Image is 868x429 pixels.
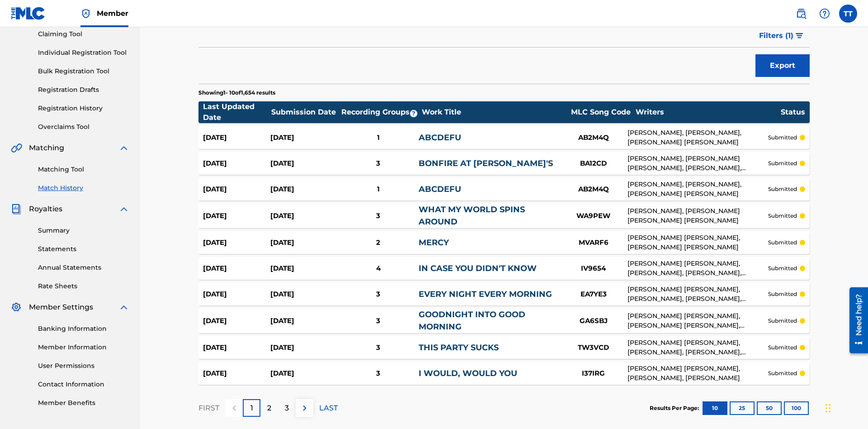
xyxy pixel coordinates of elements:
[560,184,627,195] div: AB2M4Q
[270,158,338,169] div: [DATE]
[11,302,22,313] img: Member Settings
[768,212,797,220] p: submitted
[270,238,338,248] div: [DATE]
[270,343,338,353] div: [DATE]
[650,404,701,412] p: Results Per Page:
[560,211,627,221] div: WA9PEW
[796,33,803,38] img: filter
[419,133,461,143] a: ABCDEFU
[627,259,768,278] div: [PERSON_NAME] [PERSON_NAME], [PERSON_NAME], [PERSON_NAME], [PERSON_NAME]
[816,5,834,23] div: Help
[768,290,797,298] p: submitted
[627,128,768,147] div: [PERSON_NAME], [PERSON_NAME], [PERSON_NAME] [PERSON_NAME]
[270,289,338,300] div: [DATE]
[768,185,797,193] p: submitted
[38,29,129,39] a: Claiming Tool
[38,48,129,57] a: Individual Registration Tool
[203,368,270,379] div: [DATE]
[118,302,129,313] img: expand
[560,289,627,300] div: EA7YE3
[38,281,129,291] a: Rate Sheets
[203,158,270,169] div: [DATE]
[11,143,22,153] img: Matching
[419,310,525,332] a: GOODNIGHT INTO GOOD MORNING
[38,104,129,113] a: Registration History
[768,343,797,352] p: submitted
[419,205,525,227] a: WHAT MY WORLD SPINS AROUND
[270,133,338,143] div: [DATE]
[754,24,810,47] button: Filters (1)
[419,368,517,378] a: I WOULD, WOULD YOU
[419,238,449,248] a: MERCY
[38,165,129,174] a: Matching Tool
[203,101,271,123] div: Last Updated Date
[755,54,810,77] button: Export
[270,316,338,326] div: [DATE]
[823,386,868,429] iframe: Chat Widget
[198,89,275,97] p: Showing 1 - 10 of 1,654 results
[422,107,566,118] div: Work Title
[340,107,421,118] div: Recording Groups
[338,133,419,143] div: 1
[338,263,419,274] div: 4
[759,30,793,41] span: Filters ( 1 )
[270,184,338,195] div: [DATE]
[419,343,499,353] a: THIS PARTY SUCKS
[768,159,797,167] p: submitted
[419,289,552,299] a: EVERY NIGHT EVERY MORNING
[839,5,857,23] div: User Menu
[38,398,129,408] a: Member Benefits
[768,317,797,325] p: submitted
[203,263,270,274] div: [DATE]
[703,401,727,415] button: 10
[118,204,129,214] img: expand
[80,8,91,19] img: Top Rightsholder
[203,343,270,353] div: [DATE]
[784,401,809,415] button: 100
[757,401,782,415] button: 50
[781,107,805,118] div: Status
[267,403,271,414] p: 2
[627,180,768,199] div: [PERSON_NAME], [PERSON_NAME], [PERSON_NAME] [PERSON_NAME]
[419,263,537,273] a: IN CASE YOU DIDN'T KNOW
[38,380,129,389] a: Contact Information
[560,158,627,169] div: BA12CD
[567,107,635,118] div: MLC Song Code
[338,158,419,169] div: 3
[627,338,768,357] div: [PERSON_NAME] [PERSON_NAME], [PERSON_NAME], [PERSON_NAME], [PERSON_NAME]
[768,264,797,272] p: submitted
[338,184,419,195] div: 1
[338,343,419,353] div: 3
[338,289,419,300] div: 3
[627,233,768,252] div: [PERSON_NAME] [PERSON_NAME], [PERSON_NAME] [PERSON_NAME]
[203,238,270,248] div: [DATE]
[319,403,338,414] p: LAST
[203,316,270,326] div: [DATE]
[419,158,553,168] a: BONFIRE AT [PERSON_NAME]'S
[560,316,627,326] div: GA6SBJ
[198,403,219,414] p: FIRST
[560,343,627,353] div: TW3VCD
[560,368,627,379] div: I37IRG
[560,238,627,248] div: MVARF6
[627,206,768,225] div: [PERSON_NAME], [PERSON_NAME] [PERSON_NAME] [PERSON_NAME]
[38,244,129,254] a: Statements
[38,122,129,132] a: Overclaims Tool
[203,211,270,221] div: [DATE]
[250,403,253,414] p: 1
[38,226,129,235] a: Summary
[203,133,270,143] div: [DATE]
[203,289,270,300] div: [DATE]
[38,343,129,352] a: Member Information
[843,284,868,358] iframe: Resource Center
[636,107,780,118] div: Writers
[97,8,128,19] span: Member
[38,263,129,272] a: Annual Statements
[270,211,338,221] div: [DATE]
[560,133,627,143] div: AB2M4Q
[410,110,417,117] span: ?
[627,154,768,173] div: [PERSON_NAME], [PERSON_NAME] [PERSON_NAME], [PERSON_NAME], [PERSON_NAME], [PERSON_NAME] [PERSON_N...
